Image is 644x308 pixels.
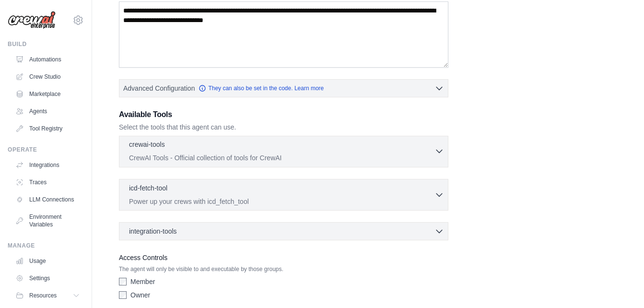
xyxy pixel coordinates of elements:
[130,277,155,286] label: Member
[12,157,84,173] a: Integrations
[129,140,165,149] p: crewai-tools
[129,197,434,206] p: Power up your crews with icd_fetch_tool
[12,175,84,190] a: Traces
[8,242,84,249] div: Manage
[123,140,444,163] button: crewai-tools CrewAI Tools - Official collection of tools for CrewAI
[12,192,84,207] a: LLM Connections
[129,226,177,236] span: integration-tools
[8,146,84,154] div: Operate
[12,86,84,102] a: Marketplace
[12,121,84,136] a: Tool Registry
[8,40,84,48] div: Build
[12,253,84,269] a: Usage
[130,290,150,300] label: Owner
[123,226,444,236] button: integration-tools
[129,183,167,193] p: icd-fetch-tool
[12,69,84,84] a: Crew Studio
[119,252,448,263] label: Access Controls
[29,292,57,299] span: Resources
[12,104,84,119] a: Agents
[129,153,434,163] p: CrewAI Tools - Official collection of tools for CrewAI
[199,84,324,92] a: They can also be set in the code. Learn more
[119,122,448,132] p: Select the tools that this agent can use.
[123,183,444,206] button: icd-fetch-tool Power up your crews with icd_fetch_tool
[119,265,448,273] p: The agent will only be visible to and executable by those groups.
[12,52,84,67] a: Automations
[119,109,448,120] h3: Available Tools
[12,209,84,232] a: Environment Variables
[12,271,84,286] a: Settings
[119,80,448,97] button: Advanced Configuration They can also be set in the code. Learn more
[123,83,195,93] span: Advanced Configuration
[12,288,84,303] button: Resources
[8,11,56,29] img: Logo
